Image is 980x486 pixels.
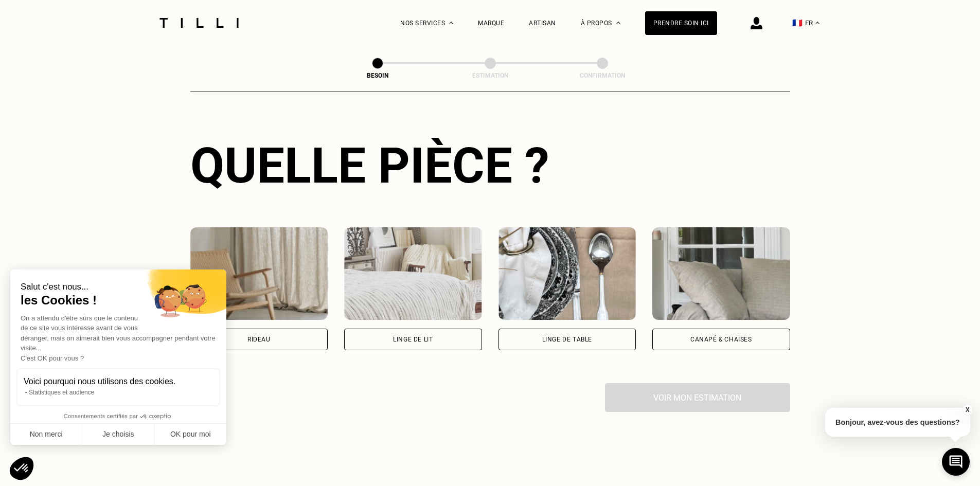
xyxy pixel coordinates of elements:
[551,72,654,79] div: Confirmation
[616,22,620,24] img: Menu déroulant à propos
[690,336,752,343] div: Canapé & chaises
[156,18,242,28] img: Logo du service de couturière Tilli
[344,227,482,320] img: Tilli retouche votre Linge de lit
[825,408,970,437] p: Bonjour, avez-vous des questions?
[542,336,592,343] div: Linge de table
[792,18,803,28] span: 🇫🇷
[247,336,271,343] div: Rideau
[190,227,328,320] img: Tilli retouche votre Rideau
[449,22,453,24] img: Menu déroulant
[815,22,819,24] img: menu déroulant
[751,17,762,29] img: icône connexion
[962,404,972,416] button: X
[326,72,429,79] div: Besoin
[393,336,433,343] div: Linge de lit
[652,227,790,320] img: Tilli retouche votre Canapé & chaises
[439,72,542,79] div: Estimation
[190,137,790,194] div: Quelle pièce ?
[498,227,636,320] img: Tilli retouche votre Linge de table
[645,11,717,35] a: Prendre soin ici
[478,20,504,27] a: Marque
[529,20,556,27] a: Artisan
